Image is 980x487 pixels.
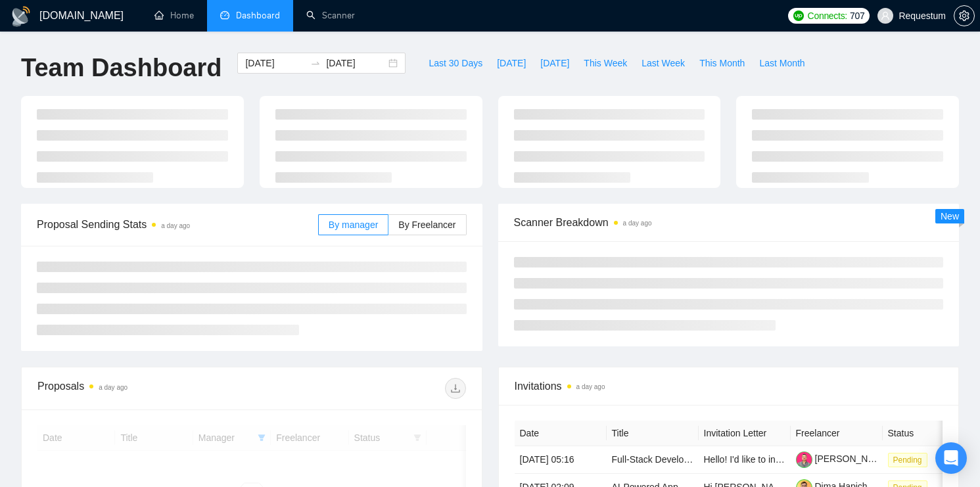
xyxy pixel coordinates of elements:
[490,53,533,74] button: [DATE]
[37,216,318,233] span: Proposal Sending Stats
[515,421,607,446] th: Date
[220,11,229,20] span: dashboard
[954,11,974,21] span: setting
[888,454,933,465] a: Pending
[793,11,804,21] img: upwork-logo.png
[954,11,975,21] a: setting
[584,56,627,70] span: This Week
[954,5,975,26] button: setting
[154,10,194,21] a: homeHome
[752,53,812,74] button: Last Month
[796,453,891,464] a: [PERSON_NAME]
[533,53,576,74] button: [DATE]
[306,10,355,21] a: searchScanner
[634,53,692,74] button: Last Week
[576,383,605,390] time: a day ago
[699,56,745,70] span: This Month
[514,214,944,231] span: Scanner Breakdown
[421,53,490,74] button: Last 30 Days
[881,11,890,20] span: user
[161,222,190,229] time: a day ago
[429,56,482,70] span: Last 30 Days
[791,421,883,446] th: Freelancer
[99,384,128,391] time: a day ago
[245,56,305,70] input: Start date
[935,442,967,474] div: Open Intercom Messenger
[850,9,864,23] span: 707
[515,378,943,394] span: Invitations
[808,9,847,23] span: Connects:
[398,220,455,230] span: By Freelancer
[941,211,959,221] span: New
[497,56,526,70] span: [DATE]
[326,56,386,70] input: End date
[21,53,222,83] h1: Team Dashboard
[607,446,699,474] td: Full-Stack Developer for B2B Cross-Border Payment Platform
[576,53,634,74] button: This Week
[540,56,569,70] span: [DATE]
[310,58,321,68] span: swap-right
[11,6,32,27] img: logo
[623,220,652,227] time: a day ago
[607,421,699,446] th: Title
[310,58,321,68] span: to
[515,446,607,474] td: [DATE] 05:16
[612,454,864,465] a: Full-Stack Developer for B2B Cross-Border Payment Platform
[236,10,280,21] span: Dashboard
[642,56,685,70] span: Last Week
[888,453,927,467] span: Pending
[329,220,378,230] span: By manager
[699,421,791,446] th: Invitation Letter
[759,56,805,70] span: Last Month
[37,378,252,399] div: Proposals
[692,53,752,74] button: This Month
[883,421,975,446] th: Status
[796,452,812,468] img: c1eXUdwHc_WaOcbpPFtMJupqop6zdMumv1o7qBBEoYRQ7Y2b-PMuosOa1Pnj0gGm9V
